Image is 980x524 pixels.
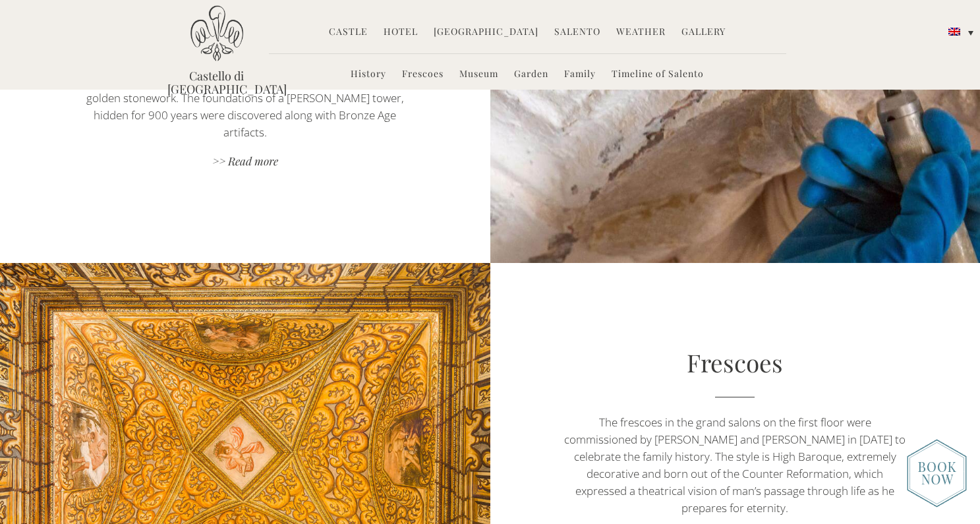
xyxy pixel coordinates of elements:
[167,69,266,96] a: Castello di [GEOGRAPHIC_DATA]
[612,67,704,82] a: Timeline of Salento
[563,414,906,517] p: The frescoes in the grand salons on the first floor were commissioned by [PERSON_NAME] and [PERSO...
[74,154,417,171] a: >> Read more
[402,67,444,82] a: Frescoes
[616,25,666,40] a: Weather
[329,25,368,40] a: Castle
[681,25,726,40] a: Gallery
[74,55,417,141] p: A groundbreaking renovation project began in [DATE] to restore this magnificent castle to its for...
[907,439,967,508] img: new-booknow.png
[948,28,960,36] img: English
[384,25,418,40] a: Hotel
[564,67,596,82] a: Family
[351,67,386,82] a: History
[459,67,498,82] a: Museum
[554,25,600,40] a: Salento
[514,67,548,82] a: Garden
[190,5,243,61] img: Castello di Ugento
[434,25,538,40] a: [GEOGRAPHIC_DATA]
[687,346,783,378] a: Frescoes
